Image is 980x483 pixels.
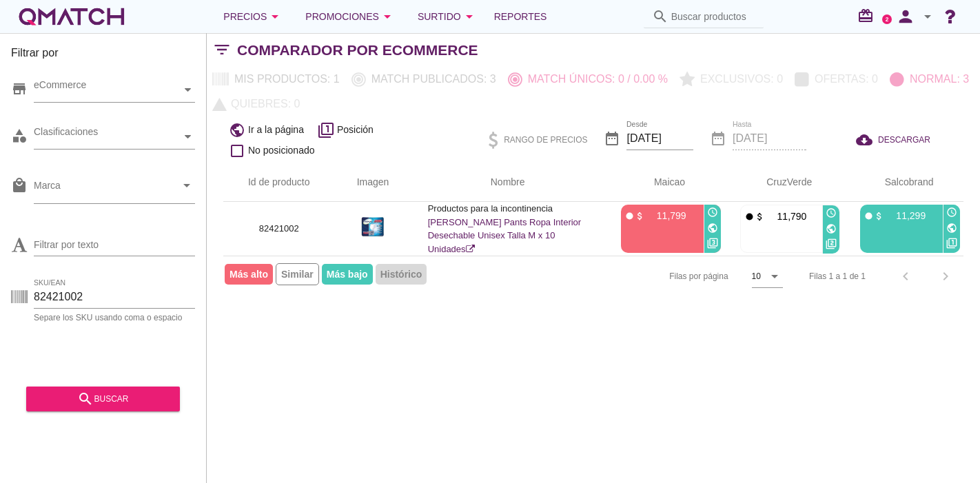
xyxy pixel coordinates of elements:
i: fiber_manual_record [864,211,874,221]
i: filter_3 [707,238,718,249]
p: 11,299 [884,209,926,223]
i: attach_money [755,212,765,222]
i: cloud_download [856,132,878,148]
p: 11,790 [765,209,806,223]
button: Match únicos: 0 / 0.00 % [502,67,674,92]
span: Más alto [225,264,273,285]
i: attach_money [635,211,645,221]
i: arrow_drop_down [178,177,195,194]
i: arrow_drop_down [766,268,783,285]
i: public [229,122,245,138]
i: filter_2 [826,238,837,249]
i: person [892,7,919,26]
i: access_time [946,207,957,218]
i: attach_money [874,211,884,221]
i: public [946,223,957,234]
th: Maicao: Not sorted. Activate to sort ascending. [604,163,724,202]
button: DESCARGAR [845,127,941,152]
i: filter_1 [318,122,334,138]
i: public [707,223,718,234]
div: buscar [37,391,169,407]
i: arrow_drop_down [461,8,478,25]
button: buscar [26,387,180,411]
div: Precios [223,8,283,25]
i: fiber_manual_record [624,211,635,221]
th: Id de producto: Not sorted. [223,163,334,202]
a: white-qmatch-logo [17,3,127,30]
a: [PERSON_NAME] Pants Ropa Interior Desechable Unisex Talla M x 10 Unidades [428,217,582,254]
i: local_mall [11,177,28,194]
button: Normal: 3 [884,67,975,92]
i: filter_1 [946,238,957,249]
i: category [11,127,28,144]
i: date_range [604,130,620,147]
i: arrow_drop_down [919,8,936,25]
th: CruzVerde: Not sorted. Activate to sort ascending. [724,163,844,202]
i: arrow_drop_down [379,8,396,25]
span: Histórico [376,264,427,285]
text: 2 [886,16,889,22]
i: access_time [707,207,718,218]
span: Más bajo [322,264,373,285]
span: Reportes [494,8,547,25]
p: Normal: 3 [904,71,969,88]
p: 11,799 [645,209,686,223]
span: DESCARGAR [878,134,930,146]
div: Surtido [418,8,478,25]
i: access_time [826,207,837,218]
input: Buscar productos [671,6,755,28]
p: 82421002 [240,222,318,236]
th: Salcobrand: Not sorted. Activate to sort ascending. [844,163,963,202]
p: Match únicos: 0 / 0.00 % [522,71,668,88]
p: Productos para la incontinencia [428,202,588,216]
i: fiber_manual_record [744,212,755,222]
div: Promociones [305,8,396,25]
div: 10 [752,270,761,282]
span: Ir a la página [248,123,304,137]
button: Precios [212,3,294,30]
a: 2 [882,14,892,24]
div: Filas 1 a 1 de 1 [809,270,866,282]
span: Posición [337,123,374,137]
i: search [652,8,668,25]
span: Similar [276,263,319,285]
button: Surtido [407,3,489,30]
input: Desde [626,127,693,150]
img: 82421002_275.jpg [359,209,387,244]
h2: Comparador por eCommerce [237,39,478,61]
th: Nombre: Not sorted. [411,163,604,202]
h3: Filtrar por [11,45,195,67]
i: arrow_drop_down [267,8,283,25]
span: No posicionado [248,143,315,158]
th: Imagen: Not sorted. [334,163,411,202]
a: Reportes [489,3,553,30]
i: filter_list [207,50,237,50]
i: search [77,391,94,407]
i: public [826,223,837,234]
i: store [11,81,28,97]
button: Promociones [294,3,407,30]
div: Separe los SKU usando coma o espacio [34,314,195,322]
i: redeem [857,8,879,24]
div: Filas por página [531,256,783,296]
i: check_box_outline_blank [229,143,245,159]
